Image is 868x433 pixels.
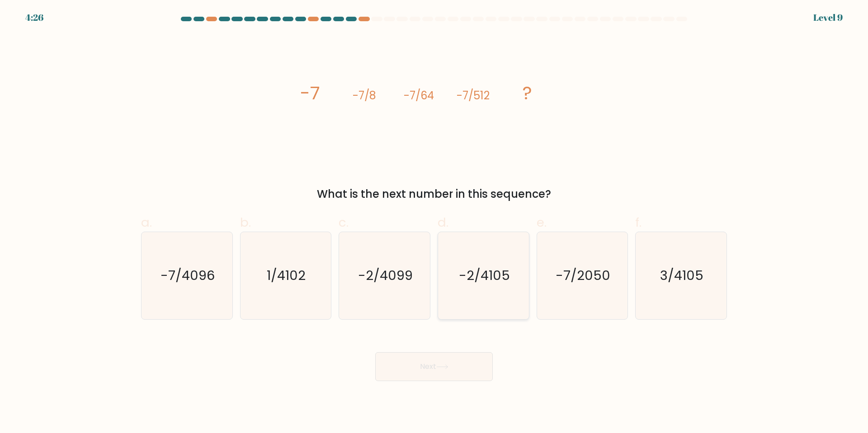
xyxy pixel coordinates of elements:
[141,214,152,231] span: a.
[537,214,547,231] span: e.
[267,266,306,284] text: 1/4102
[457,88,490,103] tspan: -7/512
[146,186,722,202] div: What is the next number in this sequence?
[339,214,349,231] span: c.
[375,352,493,381] button: Next
[523,80,532,106] tspan: ?
[353,88,376,103] tspan: -7/8
[635,214,642,231] span: f.
[813,11,843,24] div: Level 9
[358,266,413,284] text: -2/4099
[240,214,251,231] span: b.
[438,214,448,231] span: d.
[556,266,610,284] text: -7/2050
[660,266,704,284] text: 3/4105
[300,80,320,106] tspan: -7
[25,11,43,24] div: 4:26
[459,266,510,284] text: -2/4105
[404,88,434,103] tspan: -7/64
[160,266,215,284] text: -7/4096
